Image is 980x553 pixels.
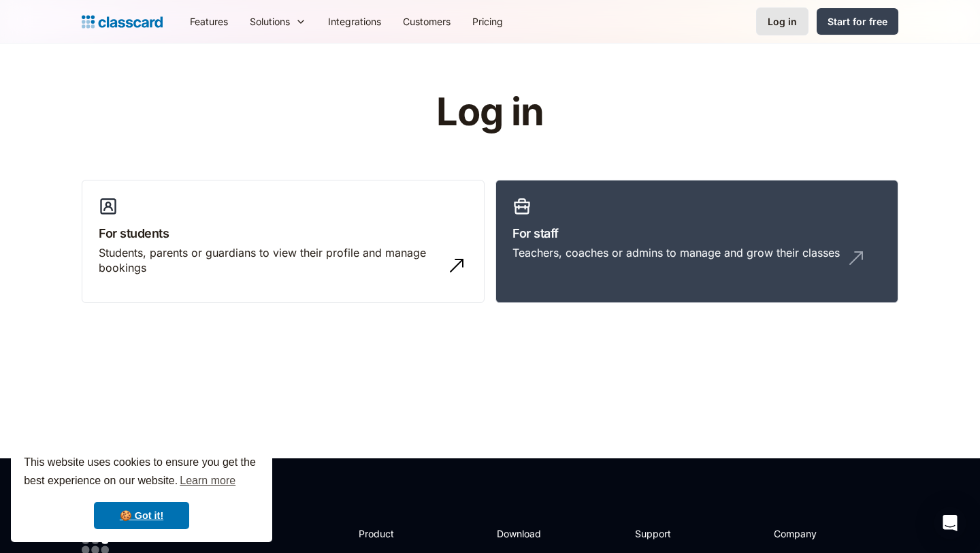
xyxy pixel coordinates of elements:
[774,526,864,541] h2: Company
[817,8,898,35] a: Start for free
[828,14,887,29] div: Start for free
[179,6,239,37] a: Features
[495,180,898,304] a: For staffTeachers, coaches or admins to manage and grow their classes
[756,7,808,35] a: Log in
[250,14,290,29] div: Solutions
[274,91,706,133] h1: Log in
[635,526,690,541] h2: Support
[99,224,468,242] h3: For students
[239,6,317,37] div: Solutions
[392,6,461,37] a: Customers
[934,507,966,539] div: Open Intercom Messenger
[359,526,431,541] h2: Product
[11,441,272,542] div: cookieconsent
[461,6,514,37] a: Pricing
[512,245,840,260] div: Teachers, coaches or admins to manage and grow their classes
[82,12,163,31] a: Logo
[512,224,881,242] h3: For staff
[178,471,238,491] a: learn more about cookies
[317,6,392,37] a: Integrations
[82,180,485,304] a: For studentsStudents, parents or guardians to view their profile and manage bookings
[24,454,259,491] span: This website uses cookies to ensure you get the best experience on our website.
[497,526,553,541] h2: Download
[94,502,189,529] a: dismiss cookie message
[768,14,797,29] div: Log in
[99,245,440,276] div: Students, parents or guardians to view their profile and manage bookings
